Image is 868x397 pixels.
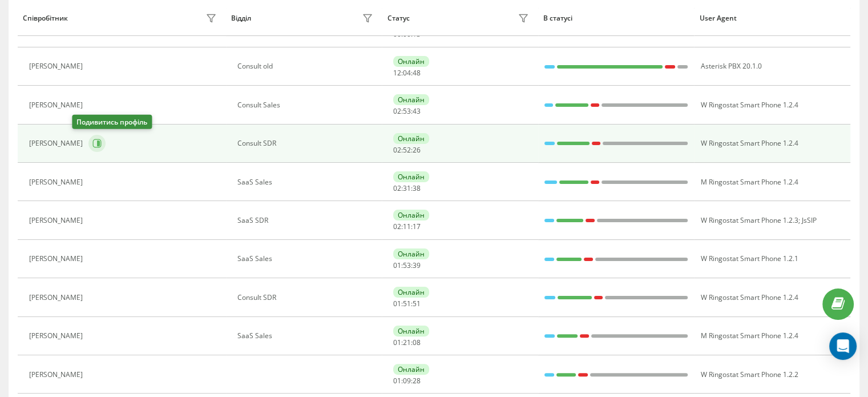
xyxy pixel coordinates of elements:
span: 02 [393,106,401,116]
div: Відділ [231,14,251,22]
span: 01 [393,260,401,270]
span: W Ringostat Smart Phone 1.2.4 [700,138,798,148]
div: Статус [387,14,410,22]
span: 53 [403,106,411,116]
span: 53 [403,260,411,270]
span: 51 [403,299,411,308]
span: 09 [403,376,411,386]
span: 21 [403,338,411,347]
span: M Ringostat Smart Phone 1.2.4 [700,331,798,340]
div: : : [393,30,421,38]
span: W Ringostat Smart Phone 1.2.4 [700,100,798,110]
div: [PERSON_NAME] [29,255,86,263]
div: [PERSON_NAME] [29,216,86,224]
div: [PERSON_NAME] [29,139,86,147]
span: 17 [413,222,421,231]
div: SaaS Sales [237,332,376,340]
div: Онлайн [393,248,429,259]
div: [PERSON_NAME] [29,371,86,379]
div: : : [393,377,421,385]
span: 01 [393,299,401,308]
div: : : [393,146,421,154]
div: : : [393,107,421,115]
div: : : [393,185,421,193]
div: [PERSON_NAME] [29,62,86,70]
div: : : [393,339,421,347]
span: 11 [403,222,411,231]
span: 08 [413,338,421,347]
div: [PERSON_NAME] [29,178,86,186]
span: 43 [413,106,421,116]
span: JsSIP [801,215,816,225]
div: SaaS SDR [237,216,376,224]
div: Онлайн [393,287,429,298]
span: 31 [403,183,411,193]
div: [PERSON_NAME] [29,332,86,340]
div: : : [393,223,421,231]
span: 04 [403,68,411,78]
span: Asterisk PBX 20.1.0 [700,61,761,71]
span: 48 [413,68,421,78]
div: SaaS Sales [237,255,376,263]
span: 51 [413,299,421,308]
div: [PERSON_NAME] [29,294,86,302]
div: Consult Sales [237,101,376,109]
span: 01 [393,338,401,347]
span: 01 [393,376,401,386]
span: 26 [413,145,421,155]
div: Онлайн [393,56,429,67]
div: В статусі [543,14,689,22]
div: Open Intercom Messenger [829,332,857,360]
div: Онлайн [393,133,429,144]
div: Онлайн [393,364,429,375]
span: 28 [413,376,421,386]
div: : : [393,262,421,270]
div: : : [393,300,421,308]
span: 02 [393,145,401,155]
div: Онлайн [393,171,429,182]
div: Consult SDR [237,139,376,147]
span: 39 [413,260,421,270]
span: 52 [403,145,411,155]
div: Consult SDR [237,294,376,302]
div: Онлайн [393,210,429,220]
span: M Ringostat Smart Phone 1.2.4 [700,177,798,187]
div: User Agent [700,14,845,22]
div: Consult old [237,62,376,70]
div: SaaS Sales [237,178,376,186]
span: W Ringostat Smart Phone 1.2.3 [700,215,798,225]
div: Онлайн [393,94,429,105]
div: Онлайн [393,326,429,336]
div: Подивитись профіль [72,115,152,129]
span: 38 [413,183,421,193]
span: 02 [393,183,401,193]
div: : : [393,69,421,77]
span: W Ringostat Smart Phone 1.2.2 [700,370,798,379]
div: Співробітник [23,14,68,22]
span: 12 [393,68,401,78]
span: 02 [393,222,401,231]
div: [PERSON_NAME] [29,101,86,109]
span: W Ringostat Smart Phone 1.2.1 [700,254,798,263]
span: W Ringostat Smart Phone 1.2.4 [700,292,798,302]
